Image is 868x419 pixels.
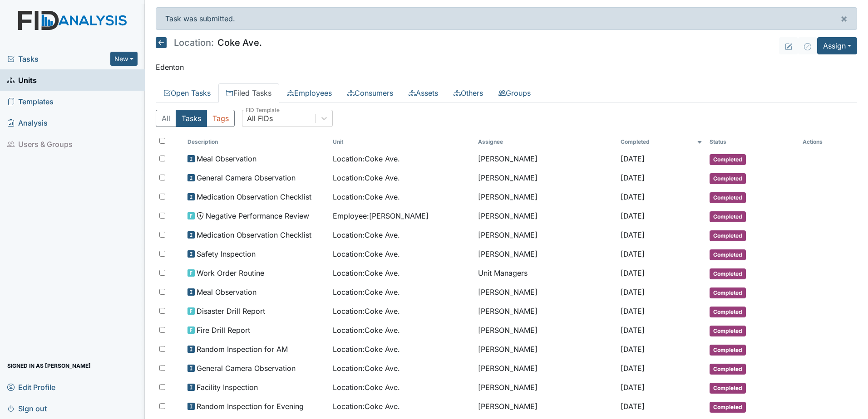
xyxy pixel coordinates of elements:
button: Assign [817,37,857,54]
span: Completed [710,230,746,241]
th: Assignee [474,134,617,150]
th: Toggle SortBy [617,134,706,150]
span: Completed [710,192,746,203]
span: Location : Coke Ave. [333,306,400,317]
span: Location : Coke Ave. [333,401,400,412]
td: [PERSON_NAME] [474,340,617,359]
div: Type filter [156,110,235,127]
span: Completed [710,287,746,298]
span: [DATE] [621,249,645,258]
span: Employee : [PERSON_NAME] [333,210,429,221]
span: Facility Inspection [197,382,258,393]
td: [PERSON_NAME] [474,188,617,207]
button: Tags [207,110,235,127]
span: Negative Performance Review [206,210,309,221]
span: Location : Coke Ave. [333,172,400,183]
span: Completed [710,173,746,184]
span: [DATE] [621,364,645,373]
th: Toggle SortBy [329,134,474,150]
span: Completed [710,383,746,394]
input: Toggle All Rows Selected [159,138,165,144]
button: New [110,52,138,66]
span: Work Order Routine [197,268,264,278]
th: Toggle SortBy [706,134,799,150]
span: Location : Coke Ave. [333,363,400,374]
td: [PERSON_NAME] [474,378,617,397]
span: Completed [710,307,746,317]
span: Location : Coke Ave. [333,287,400,297]
span: [DATE] [621,307,645,316]
span: [DATE] [621,211,645,220]
span: Completed [710,268,746,279]
div: All FIDs [247,113,273,124]
button: Tasks [176,110,207,127]
span: Sign out [7,401,47,415]
span: Location: [174,38,214,47]
td: [PERSON_NAME] [474,169,617,188]
span: General Camera Observation [197,172,296,183]
span: Completed [710,402,746,413]
span: [DATE] [621,287,645,297]
span: Fire Drill Report [197,325,250,336]
td: [PERSON_NAME] [474,321,617,340]
h5: Coke Ave. [156,37,262,48]
span: Medication Observation Checklist [197,229,311,240]
a: Groups [491,83,538,102]
span: [DATE] [621,230,645,239]
span: [DATE] [621,326,645,335]
span: Completed [710,211,746,222]
span: Meal Observation [197,153,256,164]
button: All [156,110,176,127]
span: Location : Coke Ave. [333,382,400,393]
span: Location : Coke Ave. [333,268,400,278]
td: [PERSON_NAME] [474,226,617,245]
span: Random Inspection for Evening [197,401,304,412]
a: Filed Tasks [218,83,279,102]
a: Employees [279,83,340,102]
span: Location : Coke Ave. [333,191,400,202]
span: Completed [710,364,746,375]
td: [PERSON_NAME] [474,302,617,321]
span: Location : Coke Ave. [333,325,400,336]
td: [PERSON_NAME] [474,207,617,226]
span: [DATE] [621,268,645,278]
span: Random Inspection for AM [197,344,288,355]
td: [PERSON_NAME] [474,150,617,169]
span: [DATE] [621,402,645,411]
span: Location : Coke Ave. [333,153,400,164]
td: [PERSON_NAME] [474,359,617,378]
p: Edenton [156,62,857,73]
span: [DATE] [621,154,645,163]
span: Location : Coke Ave. [333,229,400,240]
th: Actions [799,134,844,150]
span: Analysis [7,116,48,130]
span: Units [7,73,37,87]
span: Completed [710,154,746,165]
button: × [831,8,857,29]
a: Assets [401,83,446,102]
span: Edit Profile [7,380,55,394]
th: Toggle SortBy [184,134,329,150]
td: [PERSON_NAME] [474,245,617,264]
td: [PERSON_NAME] [474,397,617,416]
span: × [840,12,848,25]
span: Location : Coke Ave. [333,248,400,259]
span: Meal Observation [197,287,256,297]
span: [DATE] [621,173,645,182]
div: Task was submitted. [156,7,857,30]
span: Signed in as [PERSON_NAME] [7,359,91,373]
a: Tasks [7,54,110,64]
span: [DATE] [621,383,645,392]
span: General Camera Observation [197,363,296,374]
span: Completed [710,249,746,260]
a: Others [446,83,491,102]
span: Templates [7,94,54,108]
a: Consumers [340,83,401,102]
span: Completed [710,326,746,336]
span: Disaster Drill Report [197,306,265,317]
span: Location : Coke Ave. [333,344,400,355]
span: Safety Inspection [197,248,256,259]
span: Medication Observation Checklist [197,191,311,202]
a: Open Tasks [156,83,218,102]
